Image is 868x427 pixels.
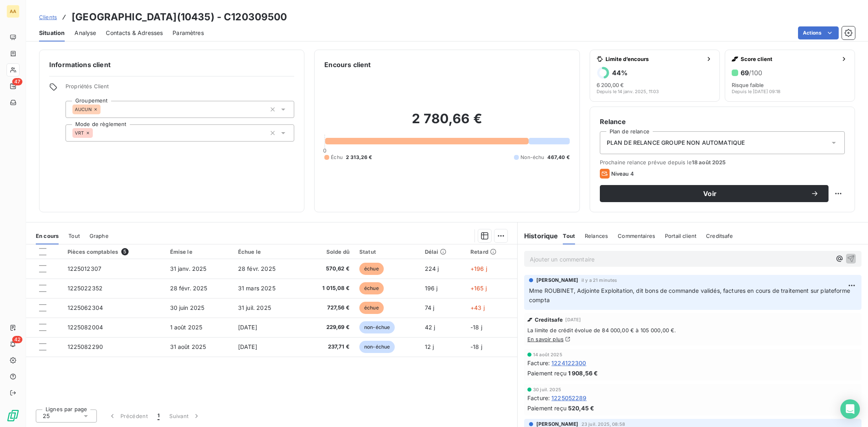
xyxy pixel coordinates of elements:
[527,359,550,367] span: Facture :
[101,106,107,113] input: Ajouter une valeur
[600,117,845,126] h6: Relance
[66,83,294,94] span: Propriétés Client
[75,131,84,135] span: VRT
[529,287,852,303] span: Mme ROUBINET, Adjointe Exploitation, dit bons de commande validés, factures en cours de traitemen...
[359,263,384,275] span: échue
[36,233,59,239] span: En cours
[324,111,569,135] h2: 2 780,66 €
[527,327,858,333] span: La limite de crédit évolue de 84 000,00 € à 105 000,00 €.
[68,285,103,292] span: 1225022352
[551,394,587,402] span: 1225052289
[39,14,57,20] span: Clients
[306,284,350,292] span: 1 015,08 €
[68,233,80,239] span: Tout
[43,412,50,420] span: 25
[153,407,164,425] button: 1
[359,302,384,314] span: échue
[359,321,395,333] span: non-échue
[425,304,435,311] span: 74 j
[741,69,762,77] h6: 69
[93,129,99,137] input: Ajouter une valeur
[170,343,206,350] span: 31 août 2025
[106,29,163,37] span: Contacts & Adresses
[527,336,564,342] a: En savoir plus
[164,407,206,425] button: Suivant
[74,29,96,37] span: Analyse
[665,233,696,239] span: Portail client
[535,316,563,323] span: Creditsafe
[12,336,22,343] span: 42
[607,139,745,147] span: PLAN DE RELANCE GROUPE NON AUTOMATIQUE
[238,248,296,255] div: Échue le
[72,10,287,24] h3: [GEOGRAPHIC_DATA](10435) - C120309500
[470,248,512,255] div: Retard
[68,265,102,272] span: 1225012307
[585,233,608,239] span: Relances
[725,50,855,102] button: Score client69/100Risque faibleDepuis le [DATE] 09:18
[533,352,562,357] span: 14 août 2025
[68,304,103,311] span: 1225062304
[7,409,20,422] img: Logo LeanPay
[238,285,275,292] span: 31 mars 2025
[331,154,343,161] span: Échu
[346,154,372,161] span: 2 313,26 €
[732,82,764,88] span: Risque faible
[324,60,371,70] h6: Encours client
[68,248,160,255] div: Pièces comptables
[470,304,485,311] span: +43 j
[39,13,57,21] a: Clients
[706,233,733,239] span: Creditsafe
[39,29,65,37] span: Situation
[582,422,625,427] span: 23 juil. 2025, 08:58
[741,56,837,62] span: Score client
[606,56,702,62] span: Limite d’encours
[425,265,439,272] span: 224 j
[840,399,860,419] div: Open Intercom Messenger
[425,324,435,331] span: 42 j
[238,265,275,272] span: 28 févr. 2025
[359,341,395,353] span: non-échue
[306,304,350,312] span: 727,56 €
[527,404,566,412] span: Paiement reçu
[425,285,438,292] span: 196 j
[520,154,544,161] span: Non-échu
[597,82,624,88] span: 6 200,00 €
[238,343,257,350] span: [DATE]
[425,248,461,255] div: Délai
[306,323,350,331] span: 229,69 €
[103,407,153,425] button: Précédent
[527,369,566,377] span: Paiement reçu
[359,282,384,294] span: échue
[90,233,109,239] span: Graphe
[173,29,204,37] span: Paramètres
[157,412,160,420] span: 1
[611,170,634,177] span: Niveau 4
[306,343,350,351] span: 237,71 €
[518,231,558,241] h6: Historique
[470,343,482,350] span: -18 j
[692,159,726,166] span: 18 août 2025
[551,359,586,367] span: 1224122300
[238,304,271,311] span: 31 juil. 2025
[470,324,482,331] span: -18 j
[170,265,207,272] span: 31 janv. 2025
[470,265,487,272] span: +196 j
[323,147,326,154] span: 0
[470,285,487,292] span: +165 j
[7,5,20,18] div: AA
[610,190,811,197] span: Voir
[170,285,208,292] span: 28 févr. 2025
[582,278,617,283] span: il y a 21 minutes
[547,154,569,161] span: 467,40 €
[359,248,415,255] div: Statut
[590,50,720,102] button: Limite d’encours44%6 200,00 €Depuis le 14 janv. 2025, 11:03
[170,248,228,255] div: Émise le
[600,159,845,166] span: Prochaine relance prévue depuis le
[618,233,655,239] span: Commentaires
[170,324,203,331] span: 1 août 2025
[238,324,257,331] span: [DATE]
[732,89,781,94] span: Depuis le [DATE] 09:18
[425,343,434,350] span: 12 j
[568,404,594,412] span: 520,45 €
[568,369,598,377] span: 1 908,56 €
